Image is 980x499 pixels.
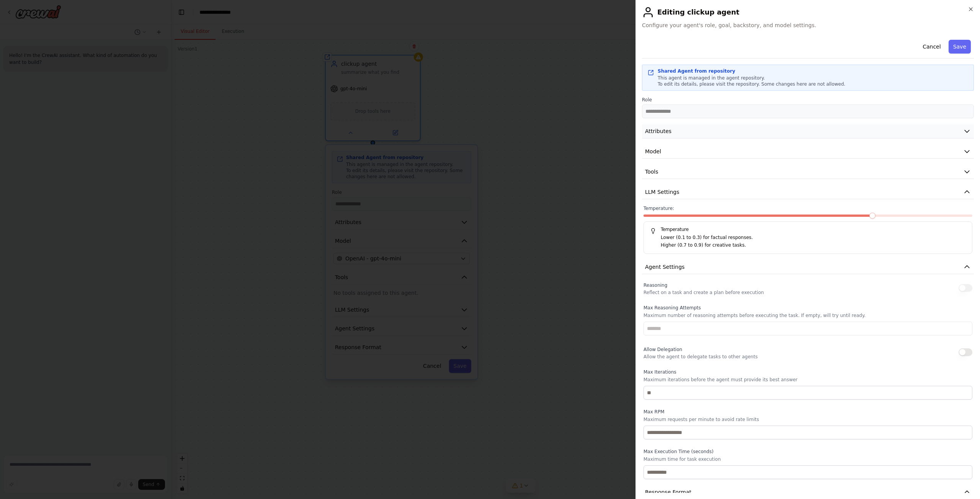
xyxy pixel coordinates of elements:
[642,124,974,138] button: Attributes
[645,488,691,496] span: Response Format
[644,449,972,455] label: Max Execution Time (seconds)
[644,205,674,211] span: Temperature:
[644,416,972,423] p: Maximum requests per minute to avoid rate limits
[642,145,974,159] button: Model
[644,312,972,319] p: Maximum number of reasoning attempts before executing the task. If empty, will try until ready.
[642,97,974,103] label: Role
[642,185,974,199] button: LLM Settings
[644,289,764,296] p: Reflect on a task and create a plan before execution
[644,377,972,383] p: Maximum iterations before the agent must provide its best answer
[642,260,974,274] button: Agent Settings
[644,369,972,375] label: Max Iterations
[642,165,974,179] button: Tools
[644,283,667,288] span: Reasoning
[644,354,758,360] p: Allow the agent to delegate tasks to other agents
[658,68,845,74] div: Shared Agent from repository
[949,40,971,54] button: Save
[644,456,972,462] p: Maximum time for task execution
[644,305,972,311] label: Max Reasoning Attempts
[658,81,845,87] span: To edit its details, please visit the repository. Some changes here are not allowed.
[661,242,966,249] p: Higher (0.7 to 0.9) for creative tasks.
[645,168,658,176] span: Tools
[658,75,765,81] span: This agent is managed in the agent repository.
[645,188,679,196] span: LLM Settings
[918,40,945,54] button: Cancel
[645,148,661,155] span: Model
[650,226,966,232] h5: Temperature
[644,347,682,352] span: Allow Delegation
[661,234,966,242] p: Lower (0.1 to 0.3) for factual responses.
[642,6,974,18] h2: Editing clickup agent
[642,21,974,29] span: Configure your agent's role, goal, backstory, and model settings.
[645,127,671,135] span: Attributes
[645,263,684,271] span: Agent Settings
[644,409,972,415] label: Max RPM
